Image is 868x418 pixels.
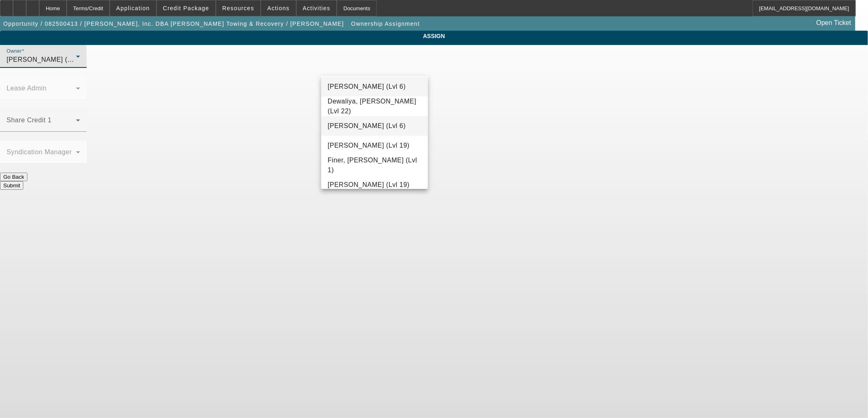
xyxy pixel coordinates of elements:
span: [PERSON_NAME] (Lvl 19) [328,141,409,151]
span: [PERSON_NAME] (Lvl 6) [328,121,406,131]
span: [PERSON_NAME] (Lvl 19) [328,180,409,190]
span: [PERSON_NAME] (Lvl 6) [328,82,406,92]
span: Finer, [PERSON_NAME] (Lvl 1) [328,155,421,175]
span: Dewaliya, [PERSON_NAME] (Lvl 22) [328,97,421,116]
